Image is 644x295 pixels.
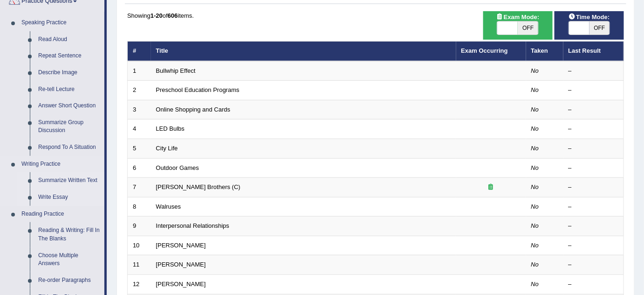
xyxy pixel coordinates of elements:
td: 7 [128,178,151,197]
td: 4 [128,119,151,139]
em: No [531,242,539,249]
em: No [531,67,539,74]
em: No [531,125,539,132]
span: OFF [518,21,538,35]
td: 6 [128,158,151,178]
em: No [531,145,539,152]
div: – [569,241,619,250]
a: Write Essay [34,189,104,206]
em: No [531,203,539,210]
th: Taken [526,42,563,61]
span: Time Mode: [565,12,613,22]
a: Reading Practice [17,206,104,223]
em: No [531,261,539,268]
a: Exam Occurring [461,47,508,54]
td: 5 [128,139,151,159]
div: – [569,203,619,211]
a: [PERSON_NAME] [156,261,206,268]
a: Repeat Sentence [34,48,104,64]
b: 1-20 [151,12,163,19]
a: Choose Multiple Answers [34,247,104,272]
em: No [531,281,539,288]
th: # [128,42,151,61]
div: – [569,164,619,173]
a: Preschool Education Programs [156,86,240,93]
b: 606 [168,12,178,19]
a: [PERSON_NAME] Brothers (C) [156,183,240,190]
td: 1 [128,61,151,81]
div: Showing of items. [127,11,624,20]
div: – [569,86,619,95]
a: Read Aloud [34,31,104,48]
a: Writing Practice [17,156,104,173]
a: Speaking Practice [17,14,104,31]
th: Title [151,42,456,61]
a: Reading & Writing: Fill In The Blanks [34,222,104,247]
a: LED Bulbs [156,125,185,132]
em: No [531,183,539,190]
a: Answer Short Question [34,98,104,114]
a: Summarize Group Discussion [34,114,104,139]
em: No [531,164,539,171]
td: 8 [128,197,151,217]
a: [PERSON_NAME] [156,242,206,249]
em: No [531,222,539,229]
div: – [569,222,619,231]
div: – [569,67,619,76]
a: Summarize Written Text [34,172,104,189]
div: Exam occurring question [461,183,521,192]
em: No [531,106,539,113]
a: Online Shopping and Cards [156,106,231,113]
a: Interpersonal Relationships [156,222,230,229]
a: Bullwhip Effect [156,67,196,74]
a: Walruses [156,203,181,210]
a: Re-tell Lecture [34,81,104,98]
td: 11 [128,255,151,275]
a: [PERSON_NAME] [156,281,206,288]
td: 12 [128,274,151,294]
div: – [569,105,619,114]
th: Last Result [563,42,624,61]
td: 9 [128,217,151,236]
div: – [569,280,619,289]
a: Re-order Paragraphs [34,272,104,289]
td: 3 [128,100,151,119]
div: – [569,125,619,133]
em: No [531,86,539,93]
a: Outdoor Games [156,164,199,171]
td: 2 [128,81,151,100]
span: Exam Mode: [493,12,543,22]
span: OFF [589,21,610,35]
a: Respond To A Situation [34,139,104,156]
div: – [569,183,619,192]
td: 10 [128,236,151,255]
div: – [569,260,619,269]
a: City Life [156,145,178,152]
div: Show exams occurring in exams [483,11,553,40]
a: Describe Image [34,64,104,81]
div: – [569,144,619,153]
